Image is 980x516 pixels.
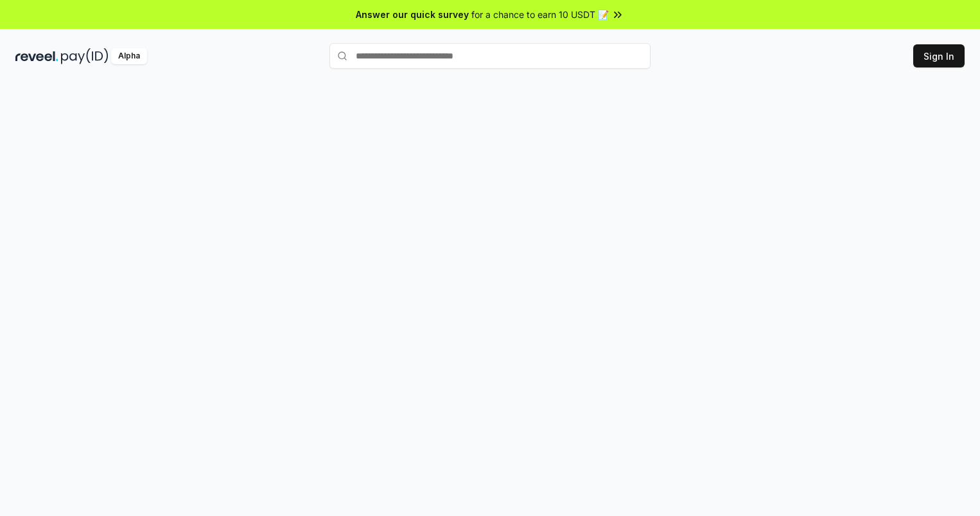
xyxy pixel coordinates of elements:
span: for a chance to earn 10 USDT 📝 [471,8,609,21]
div: Alpha [111,48,147,64]
img: reveel_dark [15,48,58,64]
span: Answer our quick survey [356,8,469,21]
button: Sign In [913,44,965,67]
img: pay_id [61,48,109,64]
